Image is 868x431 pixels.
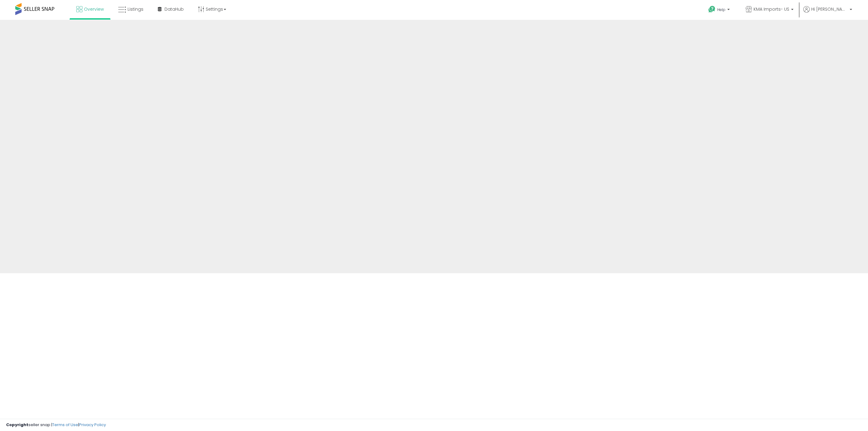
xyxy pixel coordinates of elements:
[754,6,789,12] span: KMA Imports- US
[703,1,736,20] a: Help
[708,5,716,13] i: Get Help
[803,6,852,20] a: Hi [PERSON_NAME]
[165,6,184,12] span: DataHub
[811,6,848,12] span: Hi [PERSON_NAME]
[128,6,143,12] span: Listings
[84,6,104,12] span: Overview
[717,7,725,12] span: Help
